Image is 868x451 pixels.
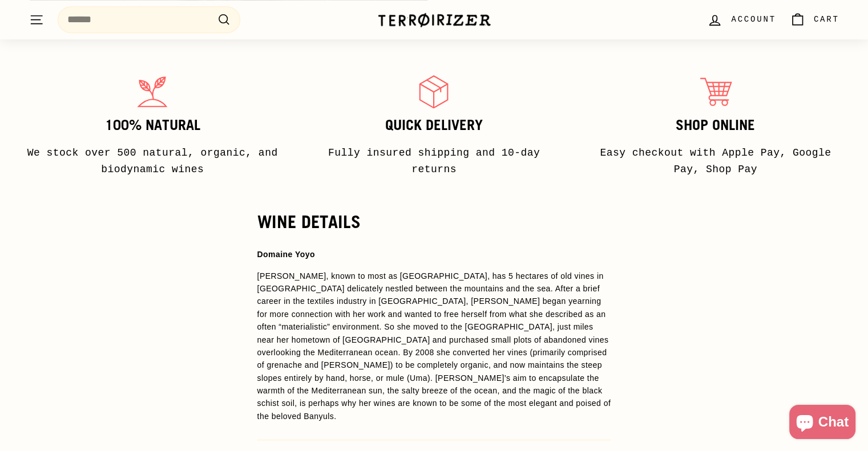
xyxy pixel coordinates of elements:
p: We stock over 500 natural, organic, and biodynamic wines [25,145,281,178]
span: Cart [814,13,839,26]
inbox-online-store-chat: Shopify online store chat [786,405,859,442]
a: Cart [783,3,846,36]
p: [PERSON_NAME] [257,270,611,423]
p: Fully insured shipping and 10-day returns [306,145,562,178]
p: Easy checkout with Apple Pay, Google Pay, Shop Pay [587,145,843,178]
h2: WINE DETAILS [257,212,611,231]
h3: Quick delivery [306,117,562,133]
span: Account [731,13,776,26]
a: Account [700,3,782,36]
span: , known to most as [GEOGRAPHIC_DATA], has 5 hectares of old vines in [GEOGRAPHIC_DATA] delicately... [257,271,611,421]
strong: Domaine Yoyo [257,250,315,259]
h3: Shop Online [587,117,843,133]
h3: 100% Natural [25,117,281,133]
